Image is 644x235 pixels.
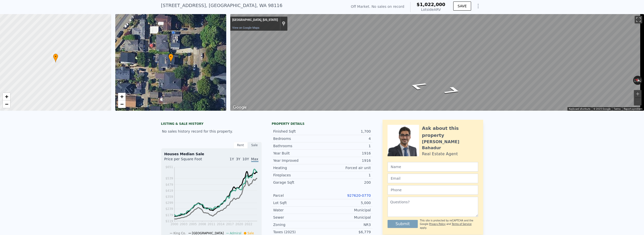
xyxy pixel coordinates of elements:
button: Zoom in [634,90,641,98]
tspan: $299 [165,201,173,205]
span: Max [251,157,258,162]
div: NR3 [322,222,371,227]
div: 5,000 [322,200,371,205]
span: [GEOGRAPHIC_DATA] [192,231,224,235]
input: Name [388,162,478,172]
div: Municipal [322,208,371,213]
a: Report a problem [624,107,642,110]
button: Rotate counterclockwise [633,76,636,85]
button: Keyboard shortcuts [569,107,590,111]
div: [STREET_ADDRESS] , [GEOGRAPHIC_DATA] , WA 98116 [161,2,283,9]
path: Go South [436,85,469,96]
tspan: $179 [165,213,173,217]
span: 1Y [230,157,234,161]
tspan: $479 [165,183,173,186]
span: King Co. [173,231,186,235]
span: 10Y [242,157,249,161]
span: • [168,54,173,59]
span: © 2025 Google [593,107,611,110]
tspan: $539 [165,177,173,180]
div: Street View [230,14,644,111]
tspan: $651 [165,165,173,169]
tspan: $359 [165,195,173,199]
div: Year Improved [273,158,322,163]
div: Water [273,208,322,213]
div: Rent [234,142,248,148]
tspan: 2008 [198,222,206,226]
div: Houses Median Sale [164,151,258,156]
div: Municipal [322,215,371,220]
img: Google [232,104,248,111]
div: 200 [322,180,371,185]
button: SAVE [453,2,471,11]
a: Terms (opens in new tab) [614,107,621,110]
div: • [168,54,173,62]
div: Property details [272,122,372,126]
button: Show Options [473,1,483,11]
button: Toggle fullscreen view [635,16,642,23]
div: Zoning [273,222,322,227]
div: Price per Square Foot [164,156,211,165]
tspan: 2017 [226,222,234,226]
span: − [5,101,8,107]
div: Sewer [273,215,322,220]
div: Bedrooms [273,136,322,141]
button: Reset the view [633,77,643,84]
button: Rotate clockwise [640,76,642,85]
span: $1,022,000 [416,2,445,7]
button: Submit [388,220,418,228]
input: Email [388,174,478,183]
tspan: $419 [165,189,173,192]
div: 1916 [322,151,371,156]
span: + [120,93,123,100]
tspan: $119 [165,219,173,223]
tspan: 2011 [207,222,215,226]
div: This site is protected by reCAPTCHA and the Google and apply. [420,219,478,230]
div: 1 [322,173,371,178]
div: Garage Sqft [273,180,322,185]
div: Year Built [273,151,322,156]
div: Lotside ARV [416,7,445,12]
div: LISTING & SALE HISTORY [161,122,262,127]
span: − [120,101,123,107]
div: 4 [322,136,371,141]
a: Zoom in [3,93,10,100]
a: Zoom out [3,100,10,108]
div: [PERSON_NAME] Bahadur [422,139,478,151]
div: Ask about this property [422,125,478,139]
div: No sales history record for this property. [161,127,262,136]
a: Open this area in Google Maps (opens a new window) [232,104,248,111]
a: Privacy Policy [429,223,445,225]
tspan: 2003 [180,222,187,226]
span: 3Y [236,157,240,161]
span: Sale [247,231,254,235]
div: Real Estate Agent [422,151,458,157]
div: 1 [322,143,371,148]
a: Show location on map [282,21,285,26]
div: 1916 [322,158,371,163]
div: Bathrooms [273,143,322,148]
tspan: 2022 [245,222,252,226]
span: • [53,54,58,59]
div: • [53,54,58,62]
a: Terms of Service [452,223,472,225]
div: Taxes (2025) [273,229,322,234]
div: Heating [273,165,322,170]
a: Zoom in [118,93,126,100]
path: Go North [402,80,434,92]
div: Fireplaces [273,173,322,178]
tspan: 2005 [189,222,197,226]
button: Zoom out [634,98,641,105]
input: Phone [388,185,478,195]
span: + [5,93,8,100]
div: Map [230,14,644,111]
a: 927620-0770 [347,193,371,198]
a: Zoom out [118,100,126,108]
div: Sale [248,142,262,148]
tspan: 2020 [235,222,243,226]
div: [GEOGRAPHIC_DATA], [US_STATE] [232,18,278,22]
div: 1,700 [322,129,371,134]
tspan: 2000 [170,222,178,226]
div: $6,779 [322,229,371,234]
tspan: 2014 [217,222,224,226]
